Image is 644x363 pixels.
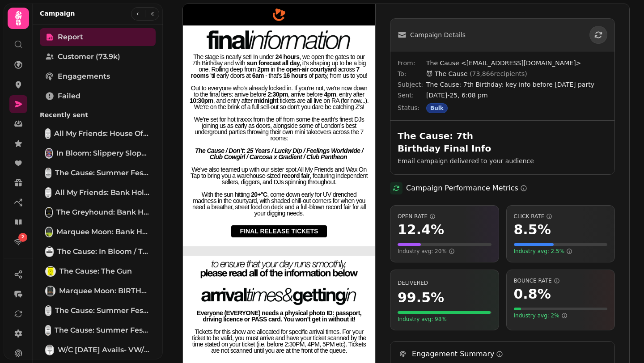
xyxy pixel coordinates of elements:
span: ( 73,866 recipients) [470,70,527,77]
span: Failed [58,91,80,101]
span: 12.4 % [398,222,444,238]
span: Subject: [398,80,426,89]
img: All My Friends: Bank Holiday Weekend & House of Dad [46,188,51,197]
span: Industry avg: 2.5% [514,248,573,255]
img: Marquee Moon: BIRTHDAY [46,287,55,295]
span: The Cause: Summer Fest, [DATE], MM birthday [clone] [55,305,150,316]
div: Visual representation of your open rate (12.4%) compared to a scale of 50%. The fuller the bar, t... [398,243,491,246]
img: The Cause: Summer Fest, Halloween & MYE, MM, Slippery Slopes [46,326,50,335]
span: 2 [21,234,24,241]
span: Your delivery rate meets or exceeds the industry standard of 98%. Great list quality! [398,316,447,323]
a: 2 [9,233,27,251]
h2: Campaign Performance Metrics [406,183,527,194]
span: The Cause: Summer Fest & Slippery Slopes [copy] [55,168,150,178]
p: Email campaign delivered to your audience [398,156,607,165]
h2: The Cause: 7th Birthday Final Info [398,130,569,155]
a: In Bloom: Slippery Slopes time changeIn Bloom: Slippery Slopes time change [40,144,156,162]
a: Customer (73.9k) [40,48,156,66]
span: From: [398,59,426,68]
a: All My Friends: Bank Holiday Weekend & House of DadAll My Friends: Bank Holiday Weekend & House o... [40,184,156,202]
span: 8.5 % [514,222,551,238]
div: Visual representation of your bounce rate (0.8%). For bounce rate, LOWER is better. The bar is gr... [514,308,608,310]
span: Marquee Moon: BIRTHDAY [59,286,150,296]
span: The Cause: Summer Fest, [DATE] & MYE, MM, Slippery Slopes [55,325,150,336]
span: Percentage of emails that were successfully delivered to recipients' inboxes. Higher is better. [398,280,428,286]
a: The Cause: In Bloom / ThumbprintThe Cause: In Bloom / Thumbprint [40,243,156,261]
span: Marquee Moon: Bank Holiday Weekend [56,227,150,237]
span: Sent: [398,91,426,100]
a: Failed [40,87,156,105]
img: The Cause: In Bloom / Thumbprint [46,247,53,256]
span: Customer (73.9k) [58,51,120,62]
a: The Cause: Summer Fest, Halloween, MM birthday [clone]The Cause: Summer Fest, [DATE], MM birthday... [40,302,156,320]
span: 0.8 % [514,286,551,302]
img: In Bloom: Slippery Slopes time change [46,149,52,158]
span: Bounce Rate [514,277,608,284]
a: The Cause: The GunThe Cause: The Gun [40,262,156,280]
a: The Cause: Summer Fest, Halloween & MYE, MM, Slippery SlopesThe Cause: Summer Fest, [DATE] & MYE,... [40,321,156,339]
a: W/C 11 Aug Avails- VW/GH/ClubW/C [DATE] Avails- VW/GH/Club [40,341,156,359]
span: Industry avg: 2% [514,312,568,319]
span: To: [398,69,426,78]
a: Engagements [40,68,156,85]
span: 😈 The Cause [426,70,527,77]
span: 99.5 % [398,290,444,306]
span: The Greyhound: Bank Holiday Weekend [56,207,150,218]
img: The Greyhound: Bank Holiday Weekend [46,208,52,217]
span: [DATE]-25, 6:08 pm [426,91,607,100]
a: The Greyhound: Bank Holiday WeekendThe Greyhound: Bank Holiday Weekend [40,203,156,221]
span: All My Friends: House of Dad, Scarlett Hot Picks Five, this week [54,128,150,139]
span: The Cause: 7th Birthday: key info before [DATE] party [426,80,607,89]
img: The Cause: Summer Fest & Slippery Slopes [copy] [46,169,51,177]
h2: Campaign [40,9,75,18]
div: Visual representation of your delivery rate (99.5%). The fuller the bar, the better. [398,311,491,314]
span: The Cause <[EMAIL_ADDRESS][DOMAIN_NAME]> [426,59,607,68]
span: Click Rate [514,213,608,220]
div: Visual representation of your click rate (8.5%) compared to a scale of 20%. The fuller the bar, t... [514,243,608,246]
span: W/C [DATE] Avails- VW/GH/Club [58,345,150,355]
span: Status: [398,103,426,113]
p: Recently sent [40,107,156,123]
a: Marquee Moon: BIRTHDAYMarquee Moon: BIRTHDAY [40,282,156,300]
img: All My Friends: House of Dad, Scarlett Hot Picks Five, this week [46,129,50,138]
img: Marquee Moon: Bank Holiday Weekend [46,228,52,236]
a: Marquee Moon: Bank Holiday WeekendMarquee Moon: Bank Holiday Weekend [40,223,156,241]
a: All My Friends: House of Dad, Scarlett Hot Picks Five, this weekAll My Friends: House of Dad, Sca... [40,125,156,143]
img: W/C 11 Aug Avails- VW/GH/Club [46,346,53,355]
span: Open Rate [398,213,491,220]
span: Campaign Details [410,30,466,39]
img: The Cause: Summer Fest, Halloween, MM birthday [clone] [46,306,51,315]
span: Engagements [58,71,110,82]
h3: Engagement Summary [412,349,503,359]
span: The Cause: In Bloom / Thumbprint [57,246,150,257]
img: The Cause: The Gun [46,267,55,276]
span: Report [58,32,83,42]
span: Industry avg: 20% [398,248,455,255]
span: In Bloom: Slippery Slopes time change [56,148,150,159]
div: Bulk [426,103,448,113]
span: All My Friends: Bank Holiday Weekend & House of Dad [55,187,150,198]
a: The Cause: Summer Fest & Slippery Slopes [copy]The Cause: Summer Fest & Slippery Slopes [copy] [40,164,156,182]
a: Report [40,28,156,46]
span: The Cause: The Gun [59,266,132,277]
